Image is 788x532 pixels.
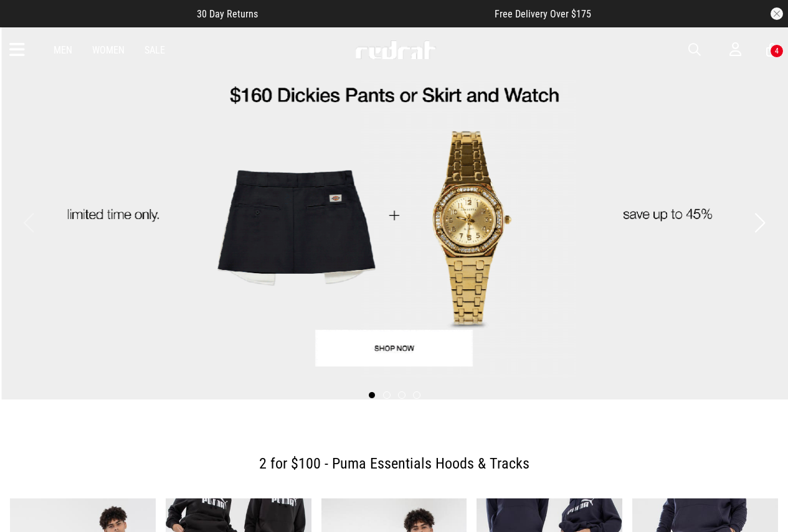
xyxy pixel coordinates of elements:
button: Next slide [751,209,768,236]
img: Redrat logo [354,40,437,59]
a: 4 [766,44,778,57]
button: Previous slide [20,209,37,236]
a: Men [54,44,72,56]
h2: 2 for $100 - Puma Essentials Hoods & Tracks [20,451,768,476]
a: Women [92,44,125,56]
a: Sale [145,44,165,56]
span: Free Delivery Over $175 [495,8,591,20]
span: 30 Day Returns [197,8,258,20]
div: 4 [775,47,779,55]
iframe: Customer reviews powered by Trustpilot [283,7,470,20]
